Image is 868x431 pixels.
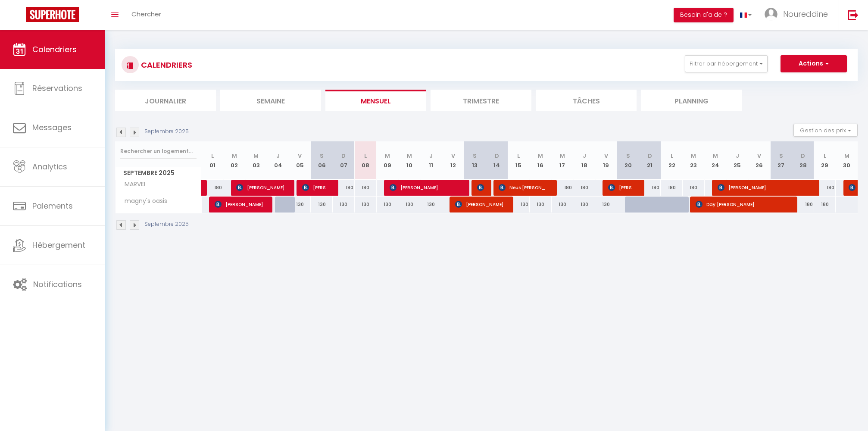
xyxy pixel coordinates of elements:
abbr: M [407,152,412,160]
th: 29 [814,141,836,180]
abbr: M [538,152,543,160]
span: [PERSON_NAME] [718,179,811,196]
abbr: D [495,152,499,160]
th: 12 [442,141,464,180]
span: Hébergement [32,240,85,250]
div: 180 [792,197,814,212]
div: 180 [573,180,595,196]
abbr: M [232,152,237,160]
th: 11 [420,141,442,180]
th: 16 [530,141,552,180]
span: Chercher [131,9,161,19]
abbr: J [583,152,586,160]
span: Messages [32,122,72,133]
span: Septembre 2025 [116,167,201,179]
th: 28 [792,141,814,180]
span: Paiements [32,200,73,211]
li: Planning [641,90,742,111]
th: 03 [245,141,267,180]
abbr: M [844,152,849,160]
abbr: S [473,152,477,160]
abbr: V [604,152,608,160]
abbr: M [691,152,696,160]
span: [PERSON_NAME] [236,179,287,196]
div: 130 [508,197,530,212]
th: 09 [377,141,399,180]
th: 26 [748,141,770,180]
abbr: J [736,152,739,160]
span: [PERSON_NAME] [390,179,462,196]
th: 05 [289,141,311,180]
abbr: J [276,152,280,160]
div: 180 [814,197,836,212]
div: 130 [398,197,420,212]
abbr: D [341,152,346,160]
th: 18 [573,141,595,180]
li: Semaine [220,90,321,111]
button: Gestion des prix [793,124,858,137]
input: Rechercher un logement... [120,144,197,159]
div: 130 [377,197,399,212]
button: Filtrer par hébergement [685,55,768,72]
div: 130 [355,197,377,212]
abbr: V [451,152,455,160]
abbr: L [364,152,367,160]
th: 08 [355,141,377,180]
th: 01 [202,141,224,180]
h3: CALENDRIERS [139,55,192,75]
div: 180 [639,180,661,196]
abbr: M [385,152,390,160]
abbr: S [320,152,324,160]
li: Mensuel [325,90,426,111]
th: 04 [267,141,289,180]
div: 130 [530,197,552,212]
abbr: L [517,152,520,160]
div: 180 [683,180,705,196]
th: 20 [617,141,639,180]
span: Day [PERSON_NAME] [696,196,789,212]
th: 25 [727,141,749,180]
li: Trimestre [431,90,531,111]
div: 130 [420,197,442,212]
div: 130 [552,197,574,212]
abbr: V [298,152,302,160]
abbr: V [757,152,761,160]
div: 130 [333,197,355,212]
img: ... [765,8,777,21]
div: 130 [573,197,595,212]
th: 14 [486,141,508,180]
span: MARVEL [117,180,149,189]
li: Tâches [536,90,637,111]
span: [PERSON_NAME] [455,196,506,212]
th: 19 [595,141,617,180]
abbr: M [713,152,718,160]
div: 130 [289,197,311,212]
span: [PERSON_NAME] [302,179,331,196]
abbr: L [824,152,826,160]
div: 180 [333,180,355,196]
abbr: M [253,152,259,160]
th: 15 [508,141,530,180]
div: 180 [355,180,377,196]
img: logout [848,9,859,20]
span: Neus [PERSON_NAME] [PERSON_NAME] [499,179,549,196]
th: 13 [464,141,486,180]
div: 130 [311,197,333,212]
th: 17 [552,141,574,180]
th: 21 [639,141,661,180]
th: 23 [683,141,705,180]
span: [PERSON_NAME] [215,196,265,212]
div: 180 [552,180,574,196]
abbr: J [429,152,433,160]
button: Besoin d'aide ? [674,8,734,22]
img: Super Booking [26,7,79,22]
p: Septembre 2025 [144,220,189,228]
th: 27 [770,141,792,180]
span: [PERSON_NAME] [608,179,637,196]
div: 130 [595,197,617,212]
th: 22 [661,141,683,180]
th: 30 [836,141,858,180]
abbr: M [560,152,565,160]
abbr: L [211,152,214,160]
li: Journalier [115,90,216,111]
